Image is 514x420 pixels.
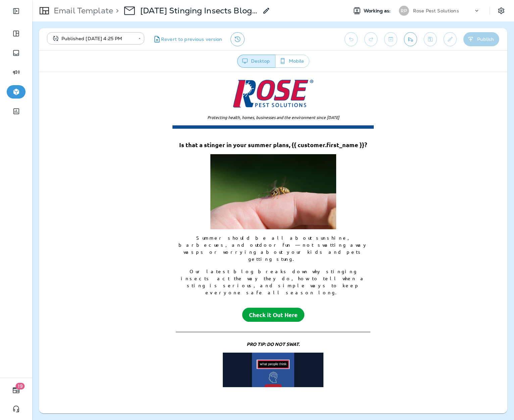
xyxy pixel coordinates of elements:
div: August 2025 Stinging Insects Blog Email- One time customers [140,6,258,16]
strong: Check it Out Here [210,239,259,246]
img: R0UovHg5IUw [184,281,285,356]
p: [DATE] Stinging Insects Blog Email- One time customers [140,6,258,16]
p: Email Template [51,6,113,16]
span: Summer should be all about sunshine, barbecues, and outdoor fun — not swatting away wasps or worr... [140,163,329,190]
span: 19 [16,383,25,389]
img: rose-PNG.png [192,3,276,37]
span: Revert to previous version [161,36,222,43]
button: View Changelog [230,32,245,46]
span: Working as: [364,8,392,14]
button: Mobile [275,55,309,68]
button: Send test email [404,32,417,46]
button: Settings [495,5,507,17]
strong: PRO TIP: DO NOT SWAT. [208,269,261,275]
span: Is that a stinger in your summer plans, {{ customer.first_name }}? [140,69,328,76]
p: Rose Pest Solutions [413,8,459,13]
em: Protecting health, homes, businesses and the environment since [DATE] [168,43,300,48]
div: RP [399,6,409,16]
button: 19 [7,383,25,397]
p: > [113,6,119,16]
button: Desktop [237,55,275,68]
button: Revert to previous version [150,32,225,46]
a: Check it Out Here [203,236,265,250]
button: Expand Sidebar [7,4,25,18]
img: Yellowjacket on a persons finger [171,82,297,157]
span: Our latest blog breaks down why stinging insects act the way they do, how to tell when a sting is... [142,196,327,223]
div: Published [DATE] 4:25 PM [52,35,134,42]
